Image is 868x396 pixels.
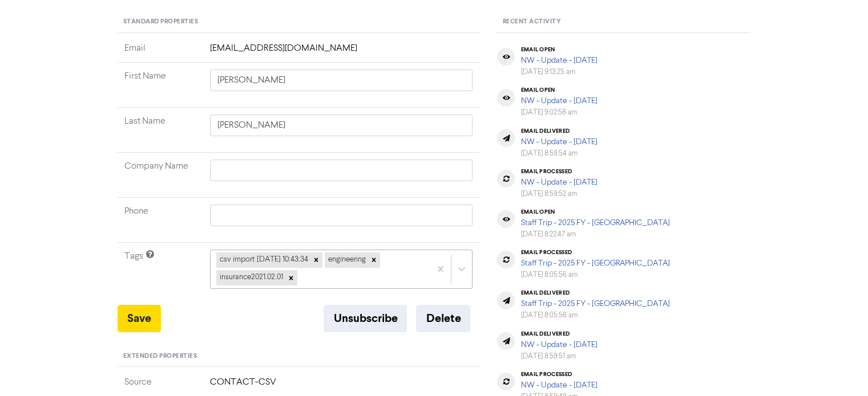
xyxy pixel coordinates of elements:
[520,67,597,77] div: [DATE] 9:13:25 am
[520,168,597,175] div: email processed
[520,87,597,93] div: email open
[520,138,597,146] a: NW - Update - [DATE]
[520,56,597,64] a: NW - Update - [DATE]
[118,243,203,305] td: Tags
[520,351,597,362] div: [DATE] 8:59:51 am
[520,148,597,159] div: [DATE] 8:59:54 am
[520,330,597,337] div: email delivered
[520,219,669,227] a: Staff Trip - 2025 FY - [GEOGRAPHIC_DATA]
[520,46,597,53] div: email open
[520,178,597,186] a: NW - Update - [DATE]
[118,42,203,63] td: Email
[324,305,407,332] button: Unsubscribe
[520,229,669,240] div: [DATE] 8:22:47 am
[520,259,669,267] a: Staff Trip - 2025 FY - [GEOGRAPHIC_DATA]
[520,107,597,118] div: [DATE] 9:02:58 am
[520,300,669,308] a: Staff Trip - 2025 FY - [GEOGRAPHIC_DATA]
[811,341,868,396] iframe: Chat Widget
[520,128,597,134] div: email delivered
[520,209,669,215] div: email open
[118,11,480,33] div: Standard Properties
[203,42,480,63] td: [EMAIL_ADDRESS][DOMAIN_NAME]
[520,189,597,199] div: [DATE] 8:59:52 am
[520,381,597,389] a: NW - Update - [DATE]
[118,198,203,243] td: Phone
[118,346,480,368] div: Extended Properties
[520,371,597,378] div: email processed
[520,310,669,321] div: [DATE] 8:05:56 am
[520,341,597,349] a: NW - Update - [DATE]
[520,249,669,256] div: email processed
[216,252,310,267] div: csv import [DATE] 10:43:34
[216,270,285,285] div: insurance2021.02.01
[520,289,669,296] div: email delivered
[520,270,669,280] div: [DATE] 8:05:56 am
[118,108,203,153] td: Last Name
[118,305,161,332] button: Save
[496,11,750,33] div: Recent Activity
[520,97,597,105] a: NW - Update - [DATE]
[416,305,470,332] button: Delete
[118,63,203,108] td: First Name
[118,153,203,198] td: Company Name
[325,252,368,267] div: engineering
